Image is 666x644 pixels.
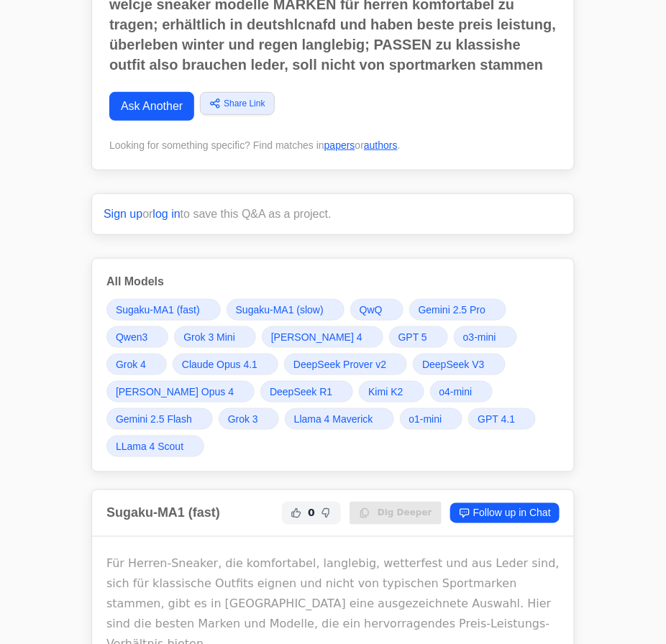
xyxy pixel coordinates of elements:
[364,139,398,151] a: authors
[109,138,557,152] div: Looking for something specific? Find matches in or .
[116,357,146,372] span: Grok 4
[318,505,335,522] button: Not Helpful
[236,303,324,317] span: Sugaku-MA1 (slow)
[450,503,560,523] a: Follow up in Chat
[116,412,192,426] span: Gemini 2.5 Flash
[284,354,407,375] a: DeepSeek Prover v2
[308,506,315,520] span: 0
[106,273,560,290] h3: All Models
[285,408,394,430] a: Llama 4 Maverick
[262,326,383,348] a: [PERSON_NAME] 4
[173,354,278,375] a: Claude Opus 4.1
[174,326,256,348] a: Grok 3 Mini
[228,412,258,426] span: Grok 3
[409,412,442,426] span: o1-mini
[398,330,427,344] span: GPT 5
[294,412,373,426] span: Llama 4 Maverick
[368,385,403,399] span: Kimi K2
[116,385,234,399] span: [PERSON_NAME] Opus 4
[106,381,255,402] a: [PERSON_NAME] Opus 4
[104,206,562,223] p: or to save this Q&A as a project.
[389,326,448,348] a: GPT 5
[288,505,305,522] button: Helpful
[454,326,517,348] a: o3-mini
[422,357,484,372] span: DeepSeek V3
[409,299,506,321] a: Gemini 2.5 Pro
[106,436,204,457] a: LLama 4 Scout
[106,326,168,348] a: Qwen3
[227,299,345,321] a: Sugaku-MA1 (slow)
[109,92,194,121] a: Ask Another
[106,408,213,430] a: Gemini 2.5 Flash
[106,503,220,523] h2: Sugaku-MA1 (fast)
[400,408,463,430] a: o1-mini
[219,408,279,430] a: Grok 3
[106,354,167,375] a: Grok 4
[359,381,424,402] a: Kimi K2
[350,299,403,321] a: QwQ
[104,208,142,220] a: Sign up
[260,381,353,402] a: DeepSeek R1
[183,330,235,344] span: Grok 3 Mini
[116,439,183,454] span: LLama 4 Scout
[106,299,221,321] a: Sugaku-MA1 (fast)
[182,357,257,372] span: Claude Opus 4.1
[116,303,200,317] span: Sugaku-MA1 (fast)
[419,303,485,317] span: Gemini 2.5 Pro
[413,354,505,375] a: DeepSeek V3
[439,385,473,399] span: o4-mini
[293,357,386,372] span: DeepSeek Prover v2
[271,330,362,344] span: [PERSON_NAME] 4
[116,330,147,344] span: Qwen3
[324,139,355,151] a: papers
[463,330,496,344] span: o3-mini
[153,208,181,220] a: log in
[270,385,332,399] span: DeepSeek R1
[430,381,493,402] a: o4-mini
[224,97,265,110] span: Share Link
[478,412,515,426] span: GPT 4.1
[360,303,383,317] span: QwQ
[468,408,536,430] a: GPT 4.1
